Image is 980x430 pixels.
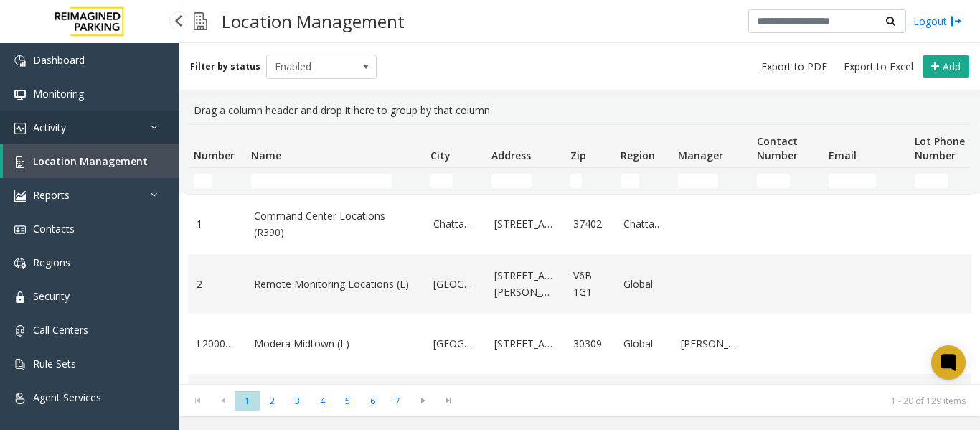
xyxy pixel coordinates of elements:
span: Activity [33,121,66,134]
td: Email Filter [823,168,909,194]
span: Page 2 [260,391,285,411]
a: [STREET_ADDRESS] [494,336,556,352]
td: Manager Filter [672,168,751,194]
a: Modera Midtown (L) [254,336,416,352]
span: Zip [570,149,586,162]
input: City Filter [430,174,453,188]
img: 'icon' [14,224,26,235]
span: Contact Number [757,134,798,162]
span: Go to the last page [438,395,458,406]
span: Page 7 [385,391,410,411]
a: Global [623,336,664,352]
img: 'icon' [14,190,26,202]
label: Filter by status [190,60,260,73]
a: [GEOGRAPHIC_DATA] [433,276,477,292]
a: Logout [913,14,962,29]
button: Add [923,55,969,78]
a: L20000500 [197,336,237,352]
span: Manager [678,149,723,162]
span: Page 1 [235,391,260,411]
input: Region Filter [621,174,639,188]
span: Page 3 [285,391,310,411]
td: Name Filter [245,168,425,194]
span: Lot Phone Number [915,134,965,162]
input: Name Filter [251,174,392,188]
a: [STREET_ADDRESS][PERSON_NAME] [494,268,556,300]
a: 30309 [573,336,606,352]
span: Go to the next page [413,395,433,406]
span: Location Management [33,154,148,168]
a: Remote Monitoring Locations (L) [254,276,416,292]
img: 'icon' [14,258,26,269]
img: 'icon' [14,393,26,404]
span: Reports [33,188,70,202]
button: Export to Excel [838,57,919,77]
span: Export to Excel [844,60,913,74]
span: Enabled [267,55,354,78]
input: Zip Filter [570,174,582,188]
span: Number [194,149,235,162]
span: Region [621,149,655,162]
span: Regions [33,256,70,269]
img: pageIcon [194,4,207,39]
div: Data table [179,124,980,384]
span: Go to the last page [435,391,461,411]
img: 'icon' [14,123,26,134]
span: Export to PDF [761,60,827,74]
span: Monitoring [33,87,84,101]
span: Dashboard [33,53,85,67]
a: V6B 1G1 [573,268,606,300]
img: logout [951,14,962,29]
span: Agent Services [33,391,101,404]
span: City [430,149,451,162]
span: Rule Sets [33,357,76,370]
span: Email [829,149,857,162]
a: Chattanooga [623,216,664,232]
input: Address Filter [491,174,532,188]
input: Lot Phone Number Filter [915,174,948,188]
a: Location Management [3,144,179,178]
a: Command Center Locations (R390) [254,208,416,240]
h3: Location Management [215,4,412,39]
span: Contacts [33,222,75,235]
img: 'icon' [14,291,26,303]
span: Page 6 [360,391,385,411]
a: 37402 [573,216,606,232]
kendo-pager-info: 1 - 20 of 129 items [469,395,966,407]
img: 'icon' [14,156,26,168]
td: Number Filter [188,168,245,194]
img: 'icon' [14,89,26,101]
a: 2 [197,276,237,292]
button: Export to PDF [755,57,833,77]
span: Name [251,149,281,162]
td: Zip Filter [565,168,615,194]
img: 'icon' [14,325,26,337]
a: 1 [197,216,237,232]
a: [PERSON_NAME] [681,336,743,352]
td: Region Filter [615,168,672,194]
a: Chattanooga [433,216,477,232]
a: [GEOGRAPHIC_DATA] [433,336,477,352]
span: Page 5 [335,391,360,411]
img: 'icon' [14,359,26,370]
span: Address [491,149,531,162]
td: City Filter [425,168,486,194]
div: Drag a column header and drop it here to group by that column [188,97,971,124]
td: Contact Number Filter [751,168,823,194]
input: Number Filter [194,174,212,188]
span: Go to the next page [410,391,435,411]
span: Add [943,60,961,73]
a: Global [623,276,664,292]
span: Call Centers [33,323,88,337]
td: Address Filter [486,168,565,194]
input: Email Filter [829,174,876,188]
input: Contact Number Filter [757,174,790,188]
a: [STREET_ADDRESS] [494,216,556,232]
span: Security [33,289,70,303]
img: 'icon' [14,55,26,67]
input: Manager Filter [678,174,718,188]
span: Page 4 [310,391,335,411]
